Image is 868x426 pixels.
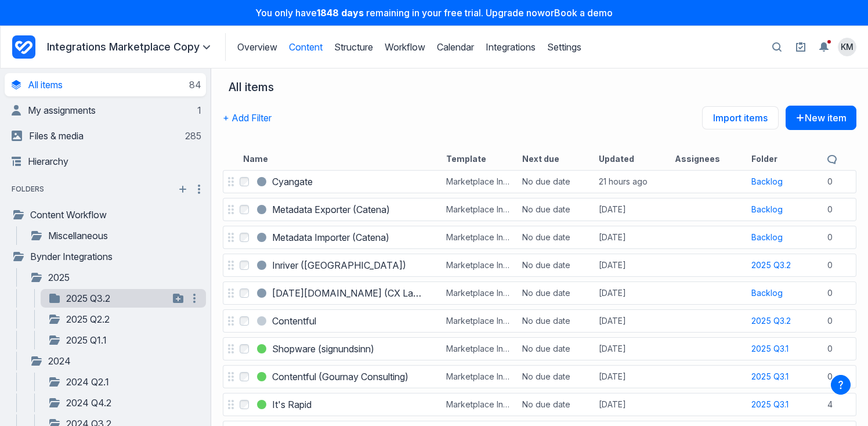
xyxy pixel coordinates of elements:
[751,371,789,382] a: 2025 Q3.1
[599,371,626,382] span: [DATE]
[751,204,783,215] a: Backlog
[48,291,169,305] a: 2025 Q3.2
[751,176,783,187] div: Backlog
[12,124,201,147] a: Files & media285
[272,258,406,272] a: Inriver ([GEOGRAPHIC_DATA])
[599,153,634,165] button: Updated
[522,399,570,410] div: No due date
[791,38,810,56] a: Setup guide
[272,230,389,244] a: Metadata Importer (Catena)
[272,370,408,384] h3: Contentful (Gournay Consulting)
[702,106,779,129] a: Import items
[272,175,313,189] a: Cyangate
[237,41,277,53] a: Overview
[30,270,201,284] a: 2025
[599,259,626,271] span: [DATE]
[48,312,201,326] a: 2025 Q2.2
[12,250,201,263] a: Bynder Integrations
[522,371,570,382] div: No due date
[272,398,312,411] a: It's Rapid
[522,315,570,327] div: No due date
[48,396,201,410] a: 2024 Q4.2
[599,287,626,299] span: [DATE]
[28,104,96,116] span: My assignments
[183,130,201,142] div: 285
[522,259,570,271] div: No due date
[522,153,559,165] button: Next due
[243,153,268,165] button: Name
[522,176,570,187] div: No due date
[599,343,626,355] span: [DATE]
[486,41,536,53] a: Integrations
[12,33,35,61] a: Project Dashboard
[522,204,570,215] div: No due date
[195,104,201,116] div: 1
[522,343,570,355] div: No due date
[29,130,84,142] span: Files & media
[599,204,626,215] span: [DATE]
[675,153,720,165] button: Assignees
[446,153,486,165] button: Template
[272,314,316,328] a: Contentful
[599,232,626,243] span: [DATE]
[786,106,856,130] button: New item
[815,38,833,56] button: Toggle the notification sidebar
[272,203,390,216] a: Metadata Exporter (Catena)
[30,229,201,243] a: Miscellaneous
[48,375,201,389] a: 2024 Q2.1
[841,41,853,53] span: KM
[48,333,201,347] a: 2025 Q1.1
[12,208,201,222] a: Content Workflow
[223,106,272,130] button: + Add Filter
[192,182,206,196] button: More folder actions
[751,259,791,271] a: 2025 Q3.2
[437,41,474,53] a: Calendar
[12,150,201,173] a: Hierarchy
[599,176,648,187] span: 21 hours ago
[599,315,626,327] span: [DATE]
[751,287,783,299] a: Backlog
[289,41,323,53] a: Content
[522,232,570,243] div: No due date
[272,342,374,356] span: Shopware (signundsinn)
[334,41,373,53] a: Structure
[599,399,626,410] span: [DATE]
[547,41,581,53] a: Settings
[47,40,214,54] summary: Integrations Marketplace Copy
[751,399,789,410] a: 2025 Q3.1
[171,291,185,305] button: Create new folder inside 2025 Q3.2
[522,287,570,299] div: No due date
[766,37,787,58] button: Open search
[7,7,861,19] p: You only have remaining in your free trial. Upgrade now or Book a demo
[751,315,791,327] a: 2025 Q3.2
[272,286,425,300] a: [DATE][DOMAIN_NAME] (CX Labs)
[30,354,201,368] a: 2024
[751,343,789,355] a: 2025 Q3.1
